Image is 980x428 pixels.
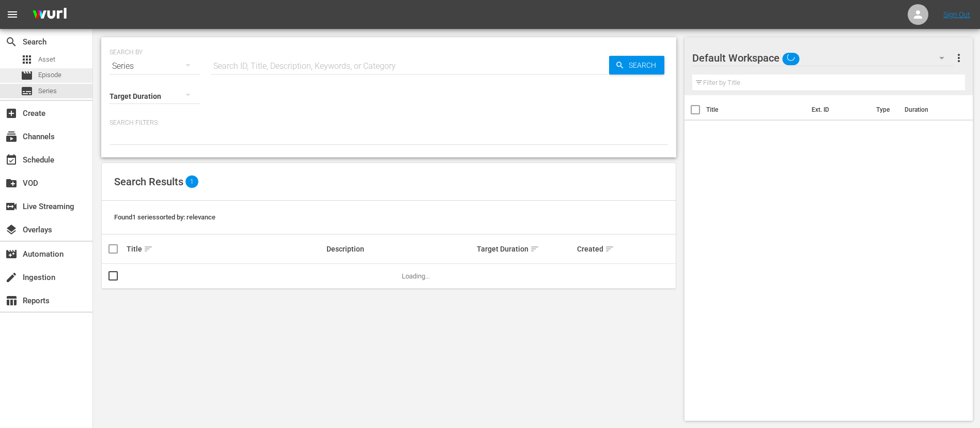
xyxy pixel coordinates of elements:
[953,46,965,70] button: more_vert
[114,175,183,188] span: Search Results
[38,70,61,80] span: Episode
[127,243,323,255] div: Title
[5,200,18,213] span: Live Streaming
[577,243,624,255] div: Created
[5,154,18,166] span: Schedule
[185,175,198,188] span: 1
[943,10,970,19] a: Sign Out
[625,56,664,75] span: Search
[5,177,18,189] span: VOD
[609,56,664,75] button: Search
[692,43,955,72] div: Default Workspace
[6,8,19,21] span: menu
[326,245,474,253] div: Description
[477,243,574,255] div: Target Duration
[38,86,57,96] span: Series
[21,53,33,66] span: Asset
[110,52,200,81] div: Series
[870,95,898,124] th: Type
[144,244,153,254] span: sort
[805,95,870,124] th: Ext. ID
[25,3,74,27] img: ans4CAIJ8jUAAAAAAAAAAAAAAAAAAAAAAAAgQb4GAAAAAAAAAAAAAAAAAAAAAAAAJMjXAAAAAAAAAAAAAAAAAAAAAAAAgAT5G...
[530,244,539,254] span: sort
[38,54,55,65] span: Asset
[5,107,18,120] span: Create
[898,95,960,124] th: Duration
[953,52,965,64] span: more_vert
[605,244,614,254] span: sort
[5,294,18,307] span: Reports
[402,272,430,280] span: Loading...
[114,213,215,221] span: Found 1 series sorted by: relevance
[706,95,805,124] th: Title
[21,85,33,97] span: Series
[5,271,18,284] span: Ingestion
[5,36,18,48] span: Search
[5,130,18,143] span: Channels
[5,224,18,236] span: Overlays
[21,69,33,82] span: Episode
[110,119,668,127] p: Search Filters:
[5,248,18,260] span: Automation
